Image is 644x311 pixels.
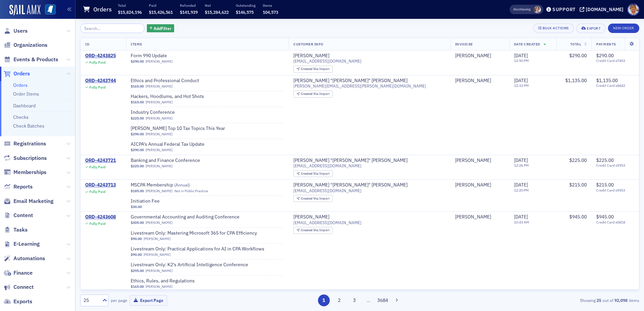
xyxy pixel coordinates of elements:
[569,157,587,163] span: $225.00
[458,297,639,303] div: Showing out of items
[4,269,33,277] a: Finance
[146,132,172,136] a: [PERSON_NAME]
[586,6,623,12] div: [DOMAIN_NAME]
[455,214,491,220] a: [PERSON_NAME]
[455,78,491,84] a: [PERSON_NAME]
[4,169,46,176] a: Memberships
[131,109,216,115] span: Industry Conference
[293,42,323,46] span: Customer Info
[293,220,361,225] span: [EMAIL_ADDRESS][DOMAIN_NAME]
[608,25,639,31] a: New Order
[131,278,216,284] a: Ethics, Rules, and Regulations
[514,58,529,63] time: 12:50 PM
[596,157,614,163] span: $225.00
[131,214,239,220] a: Governmental Accounting and Auditing Conference
[205,9,229,15] span: $15,284,622
[131,126,225,132] span: Surgent's Top 10 Tax Topics This Year
[13,169,46,176] span: Memberships
[131,205,142,209] span: $30.00
[580,7,626,12] button: [DOMAIN_NAME]
[85,182,116,188] a: ORD-4243713
[131,53,216,59] a: Form 990 Update
[4,27,28,35] a: Users
[13,183,33,191] span: Reports
[4,298,32,305] a: Exports
[13,255,45,262] span: Automations
[131,78,216,84] span: Ethics and Professional Conduct
[131,94,216,100] a: Hackers, Hoodlums, and Hot Shots
[569,182,587,188] span: $215.00
[236,9,254,15] span: $146,575
[143,252,170,257] a: [PERSON_NAME]
[13,27,28,35] span: Users
[4,240,40,248] a: E-Learning
[85,214,116,220] a: ORD-4243608
[9,5,40,15] img: SailAMX
[89,189,105,194] div: Fully Paid
[13,269,33,277] span: Finance
[514,157,528,163] span: [DATE]
[596,42,616,46] span: Payments
[533,24,574,33] button: Bulk Actions
[89,85,105,90] div: Fully Paid
[89,60,105,65] div: Fully Paid
[85,158,116,164] div: ORD-4243721
[131,198,216,204] a: Initiation Fee
[146,284,172,289] a: [PERSON_NAME]
[13,123,44,129] a: Check Batches
[455,53,491,59] div: [PERSON_NAME]
[131,158,216,164] a: Banking and Finance Conference
[236,3,256,8] p: Outstanding
[131,230,257,236] span: Livestream Only: Mastering Microsoft 365 for CPA Efficiency
[13,198,54,205] span: Email Marketing
[301,67,320,71] span: Created Via :
[576,24,606,33] button: Export
[534,6,541,13] span: Lydia Carlisle
[293,182,408,188] a: [PERSON_NAME] "[PERSON_NAME]" [PERSON_NAME]
[293,91,333,98] div: Created Via: Import
[301,197,330,201] div: Import
[293,78,408,84] a: [PERSON_NAME] "[PERSON_NAME]" [PERSON_NAME]
[146,220,172,225] a: [PERSON_NAME]
[514,163,529,168] time: 12:26 PM
[131,148,144,152] span: $290.00
[293,53,329,59] div: [PERSON_NAME]
[293,188,361,193] span: [EMAIL_ADDRESS][DOMAIN_NAME]
[513,7,530,12] span: Viewing
[596,77,618,83] span: $1,135.00
[146,100,172,104] a: [PERSON_NAME]
[455,182,505,188] span: Vaughan Holland
[149,3,173,8] p: Paid
[364,297,373,303] span: …
[514,53,528,59] span: [DATE]
[595,297,603,303] strong: 25
[89,221,105,226] div: Fully Paid
[514,42,540,46] span: Date Created
[131,84,144,89] span: $165.00
[13,240,40,248] span: E-Learning
[301,172,330,176] div: Import
[301,92,320,96] span: Created Via :
[85,53,116,59] a: ORD-4243825
[293,83,426,89] span: [PERSON_NAME][EMAIL_ADDRESS][PERSON_NAME][DOMAIN_NAME]
[587,27,601,30] div: Export
[131,100,144,104] span: $165.00
[146,269,172,273] a: [PERSON_NAME]
[455,158,491,164] div: [PERSON_NAME]
[263,3,278,8] p: Items
[45,4,56,15] img: SailAMX
[569,214,587,220] span: $945.00
[4,183,33,191] a: Reports
[455,182,491,188] div: [PERSON_NAME]
[514,182,528,188] span: [DATE]
[143,237,170,241] a: [PERSON_NAME]
[131,269,144,273] span: $295.00
[118,3,142,8] p: Total
[111,297,127,303] label: per page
